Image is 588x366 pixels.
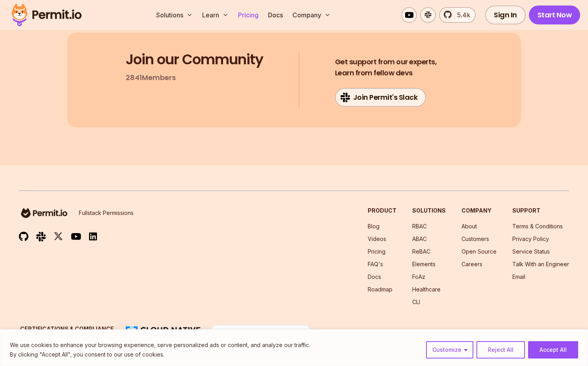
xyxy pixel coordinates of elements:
button: Solutions [153,7,196,23]
a: Docs [368,273,381,280]
button: Accept All [528,341,578,359]
a: Open Source [461,248,497,255]
img: youtube [71,232,81,241]
span: 5.4k [452,10,470,20]
img: Permit.io - Never build permissions again | Product Hunt [211,325,310,346]
a: Healthcare [412,286,441,293]
span: Get support from our experts, [335,56,437,67]
a: Careers [461,261,482,267]
button: Company [289,7,334,23]
a: ReBAC [412,248,430,255]
a: Join Permit's Slack [335,88,426,107]
a: Pricing [368,248,385,255]
h3: Certifications & Compliance [19,325,115,333]
a: Start Now [529,6,581,24]
button: Reject All [476,341,525,359]
img: github [19,232,28,241]
a: Videos [368,235,386,242]
h3: Company [461,207,497,215]
p: We use cookies to enhance your browsing experience, serve personalized ads or content, and analyz... [10,340,310,350]
h3: Solutions [412,207,446,215]
a: CLI [412,299,420,305]
a: Roadmap [368,286,393,293]
p: By clicking "Accept All", you consent to our use of cookies. [10,350,310,359]
a: RBAC [412,223,427,230]
a: FAQ's [368,261,383,267]
h4: Learn from fellow devs [335,56,437,78]
a: Pricing [235,7,262,23]
a: Blog [368,223,380,230]
a: Terms & Conditions [512,223,563,230]
a: Talk With an Engineer [512,261,569,267]
h3: Product [368,207,396,215]
a: Elements [412,261,435,267]
p: Fullstack Permissions [79,209,134,217]
img: Permit logo [8,2,85,28]
a: ABAC [412,235,427,242]
a: Email [512,273,525,280]
a: Privacy Policy [512,235,549,242]
a: Customers [461,235,489,242]
h3: Support [512,207,569,215]
img: logo [19,207,69,219]
a: About [461,223,477,230]
a: Sign In [485,6,526,24]
img: slack [36,231,46,242]
p: 2841 Members [126,72,176,83]
h3: Join our Community [126,52,263,67]
button: Customize [426,341,473,359]
a: Service Status [512,248,550,255]
a: FoAz [412,273,425,280]
a: Docs [265,7,286,23]
a: 5.4k [439,7,476,23]
img: twitter [54,232,63,241]
img: linkedin [89,232,97,241]
button: Learn [199,7,232,23]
